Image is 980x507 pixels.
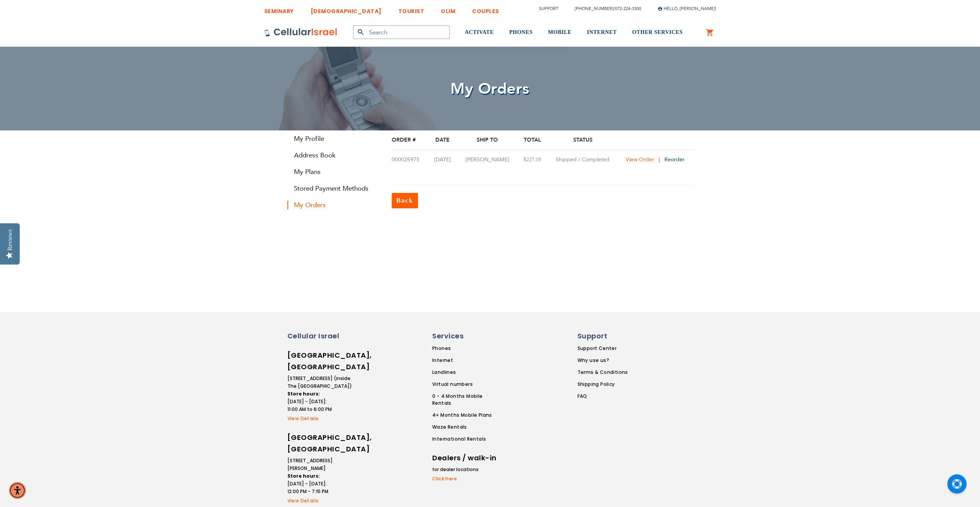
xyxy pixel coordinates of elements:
[432,393,503,407] a: 0 - 4 Months Mobile Rentals
[428,150,458,170] td: [DATE]
[432,436,503,443] a: International Rentals
[287,167,380,176] a: My Plans
[523,157,541,162] span: $227.19
[465,18,494,47] a: ACTIVATE
[626,156,663,163] a: View Order
[432,357,503,364] a: Internet
[432,475,498,482] a: Click here
[587,18,617,47] a: INTERNET
[432,331,498,341] h6: Services
[465,29,494,35] span: ACTIVATE
[632,18,683,47] a: OTHER SERVICES
[392,193,418,208] a: Back
[287,390,320,397] strong: Store hours:
[577,357,628,364] a: Why use us?
[287,134,380,143] a: My Profile
[287,497,353,504] a: View Details
[548,29,572,35] span: MOBILE
[548,130,618,150] th: Status
[432,381,503,388] a: Virtual numbers
[626,156,654,163] span: View Order
[587,29,617,35] span: INTERNET
[472,2,499,16] a: COUPLES
[396,197,413,204] span: Back
[658,6,716,12] span: Hello, [PERSON_NAME]!
[632,29,683,35] span: OTHER SERVICES
[664,156,684,163] a: Reorder
[287,375,353,413] li: [STREET_ADDRESS] (inside The [GEOGRAPHIC_DATA]) [DATE] - [DATE]: 11:00 AM to 6:00 PM
[450,78,530,100] span: My Orders
[539,6,558,12] a: Support
[287,201,380,210] strong: My Orders
[577,369,628,376] a: Terms & Conditions
[432,369,503,376] a: Landlines
[516,130,548,150] th: Total
[311,2,382,16] a: [DEMOGRAPHIC_DATA]
[577,381,628,388] a: Shipping Policy
[509,29,533,35] span: PHONES
[432,452,498,464] h6: Dealers / walk-in
[577,345,628,352] a: Support Center
[353,25,450,39] input: Search
[458,130,517,150] th: Ship To
[577,393,628,400] a: FAQ
[287,415,353,422] a: View Details
[548,150,618,170] td: Shipped / Completed
[428,130,458,150] th: Date
[577,331,623,341] h6: Support
[432,424,503,431] a: Waze Rentals
[458,150,517,170] td: [PERSON_NAME]
[567,3,641,14] li: /
[432,466,498,473] li: for dealer locations
[548,18,572,47] a: MOBILE
[264,28,338,37] img: Cellular Israel Logo
[287,331,353,341] h6: Cellular Israel
[287,473,320,479] strong: Store hours:
[287,432,353,455] h6: [GEOGRAPHIC_DATA], [GEOGRAPHIC_DATA]
[509,18,533,47] a: PHONES
[7,229,14,250] div: Reviews
[9,482,26,499] div: Accessibility Menu
[287,350,353,373] h6: [GEOGRAPHIC_DATA], [GEOGRAPHIC_DATA]
[432,345,503,352] a: Phones
[615,6,641,12] a: 072-224-3300
[287,184,380,193] a: Stored Payment Methods
[392,150,428,170] td: 000025975
[287,151,380,160] a: Address Book
[441,2,455,16] a: OLIM
[432,412,503,419] a: 4+ Months Mobile Plans
[575,6,613,12] a: [PHONE_NUMBER]
[398,2,425,16] a: TOURIST
[264,2,294,16] a: SEMINARY
[287,457,353,495] li: [STREET_ADDRESS][PERSON_NAME] [DATE] - [DATE]: 12:00 PM - 7:15 PM
[392,130,428,150] th: Order #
